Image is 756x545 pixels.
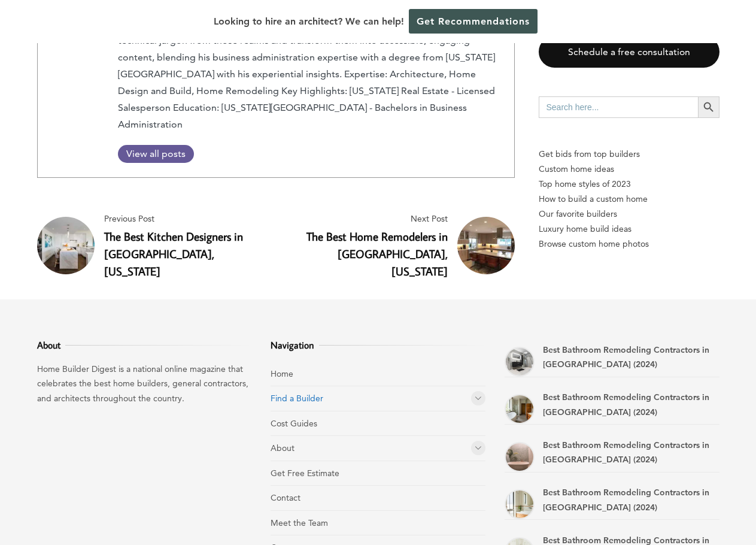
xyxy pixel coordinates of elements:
a: View all posts [118,145,194,163]
span: Next Post [281,211,448,226]
a: Best Bathroom Remodeling Contractors in [GEOGRAPHIC_DATA] (2024) [543,392,709,417]
a: Best Bathroom Remodeling Contractors in [GEOGRAPHIC_DATA] (2024) [543,344,709,370]
iframe: Drift Widget Chat Controller [526,459,742,531]
a: The Best Home Remodelers in [GEOGRAPHIC_DATA], [US_STATE] [306,229,448,278]
a: Best Bathroom Remodeling Contractors in [GEOGRAPHIC_DATA] (2024) [543,440,709,465]
h3: About [37,338,252,352]
h3: Navigation [271,338,485,352]
a: Get Free Estimate [271,468,339,479]
a: Get Recommendations [409,9,538,34]
a: Browse custom home photos [539,237,719,252]
a: Best Bathroom Remodeling Contractors in Chesapeake (2024) [505,394,535,424]
a: Best Bathroom Remodeling Contractors in Black Mountain (2024) [505,442,535,472]
a: Cost Guides [271,418,317,429]
a: Luxury home build ideas [539,222,719,237]
span: View all posts [118,148,194,159]
a: Best Bathroom Remodeling Contractors in Transylvania (2024) [505,489,535,519]
a: Custom home ideas [539,162,719,177]
a: Top home styles of 2023 [539,177,719,192]
a: Find a Builder [271,393,323,404]
a: About [271,443,294,453]
a: How to build a custom home [539,192,719,207]
a: Contact [271,492,300,503]
a: Home [271,368,293,379]
a: Best Bathroom Remodeling Contractors in Brevard (2024) [505,347,535,377]
a: Schedule a free consultation [539,36,719,68]
svg: Search [702,101,715,114]
a: Meet the Team [271,517,328,528]
span: Previous Post [104,211,271,226]
a: The Best Kitchen Designers in [GEOGRAPHIC_DATA], [US_STATE] [104,229,243,278]
input: Search here... [539,96,698,118]
p: Home Builder Digest is a national online magazine that celebrates the best home builders, general... [37,362,252,406]
p: Get bids from top builders [539,147,719,162]
a: Our favorite builders [539,207,719,222]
